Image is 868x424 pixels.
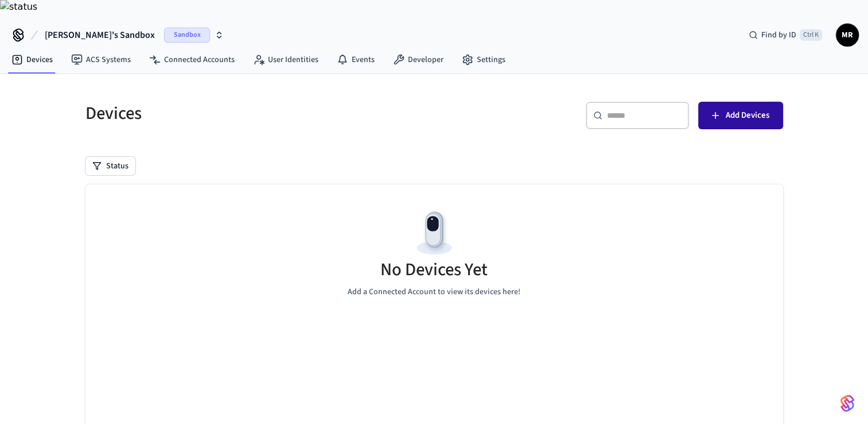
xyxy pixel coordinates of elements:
[2,49,62,70] a: Devices
[836,24,859,47] button: MR
[840,394,854,413] img: SeamLogoGradient.69752ec5.svg
[62,49,140,70] a: ACS Systems
[761,29,796,41] span: Find by ID
[453,49,515,70] a: Settings
[800,29,822,41] span: Ctrl K
[328,49,384,70] a: Events
[837,25,858,45] span: MR
[698,102,783,129] button: Add Devices
[380,258,488,282] h5: No Devices Yet
[164,28,210,43] span: Sandbox
[726,108,769,123] span: Add Devices
[408,207,460,259] img: Devices Empty State
[244,49,328,70] a: User Identities
[85,102,427,125] h5: Devices
[140,49,244,70] a: Connected Accounts
[45,28,155,42] span: [PERSON_NAME]'s Sandbox
[384,49,453,70] a: Developer
[85,157,135,175] button: Status
[739,25,831,45] div: Find by IDCtrl K
[348,286,520,298] p: Add a Connected Account to view its devices here!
